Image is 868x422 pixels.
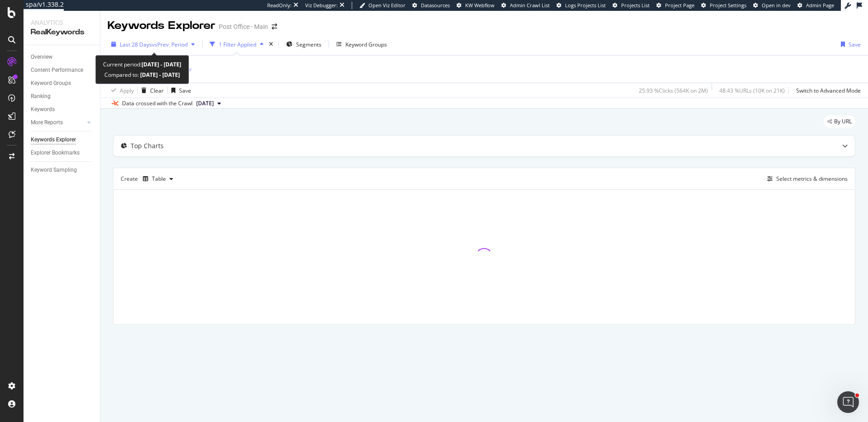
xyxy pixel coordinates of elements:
div: Analytics [31,18,93,27]
iframe: Intercom live chat [837,391,859,413]
span: Last 28 Days [120,41,152,48]
button: Save [168,83,191,98]
span: Project Settings [710,2,746,9]
div: Explorer Bookmarks [31,148,80,158]
div: Create [121,172,177,186]
button: Switch to Advanced Mode [793,83,861,98]
div: Save [849,41,861,48]
button: Last 28 DaysvsPrev. Period [108,37,198,52]
div: Switch to Advanced Mode [796,87,861,94]
div: Keyword Sampling [31,165,77,175]
a: Keyword Groups [31,79,94,88]
a: Datasources [412,2,450,9]
span: Open Viz Editor [368,2,406,9]
div: Keywords [31,105,55,114]
a: Overview [31,52,94,62]
a: More Reports [31,118,85,127]
div: Keyword Groups [345,41,387,48]
div: Keywords Explorer [108,18,215,33]
button: Table [139,172,177,186]
div: Overview [31,52,52,62]
a: Admin Crawl List [501,2,550,9]
div: Ranking [31,92,51,101]
a: Explorer Bookmarks [31,148,94,158]
span: Admin Crawl List [510,2,550,9]
div: ReadOnly: [267,2,292,9]
div: Keyword Groups [31,79,71,88]
button: Save [837,37,861,52]
b: [DATE] - [DATE] [139,71,180,79]
a: Content Performance [31,66,94,75]
span: Segments [296,41,321,48]
a: Logs Projects List [557,2,606,9]
button: Apply [108,83,134,98]
div: Compared to: [104,70,180,80]
span: Datasources [421,2,450,9]
span: vs Prev. Period [152,41,188,48]
div: legacy label [824,115,855,128]
button: [DATE] [193,98,225,109]
span: KW Webflow [465,2,495,9]
button: Select metrics & dimensions [764,173,848,184]
div: Data crossed with the Crawl [122,99,193,108]
div: 1 Filter Applied [219,41,256,48]
span: 2025 Sep. 22nd [196,99,214,108]
a: Projects List [613,2,650,9]
a: Open Viz Editor [359,2,406,9]
span: Open in dev [762,2,791,9]
a: Admin Page [797,2,834,9]
span: Project Page [665,2,694,9]
span: Projects List [621,2,650,9]
div: More Reports [31,118,63,127]
a: Open in dev [753,2,791,9]
button: 1 Filter Applied [206,37,267,52]
button: Clear [138,83,164,98]
div: Keywords Explorer [31,135,76,145]
a: Project Page [656,2,694,9]
div: Apply [120,87,134,94]
div: Table [152,176,166,182]
a: Project Settings [701,2,746,9]
a: Keywords [31,105,94,114]
div: Save [179,87,191,94]
div: Current period: [103,59,181,70]
span: Logs Projects List [565,2,606,9]
button: Keyword Groups [333,37,391,52]
a: Keywords Explorer [31,135,94,145]
div: Top Charts [131,141,164,150]
div: Post Office - Main [219,22,268,31]
div: 48.43 % URLs ( 10K on 21K ) [719,87,785,94]
div: 25.93 % Clicks ( 564K on 2M ) [639,87,708,94]
a: Keyword Sampling [31,165,94,175]
div: arrow-right-arrow-left [272,23,277,30]
div: RealKeywords [31,27,93,38]
div: times [267,40,275,49]
button: Segments [283,37,325,52]
a: KW Webflow [457,2,495,9]
b: [DATE] - [DATE] [142,61,181,68]
div: Viz Debugger: [305,2,338,9]
div: Clear [150,87,164,94]
a: Ranking [31,92,94,101]
div: Content Performance [31,66,83,75]
span: Admin Page [806,2,834,9]
span: By URL [834,119,852,124]
div: Select metrics & dimensions [776,175,848,183]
